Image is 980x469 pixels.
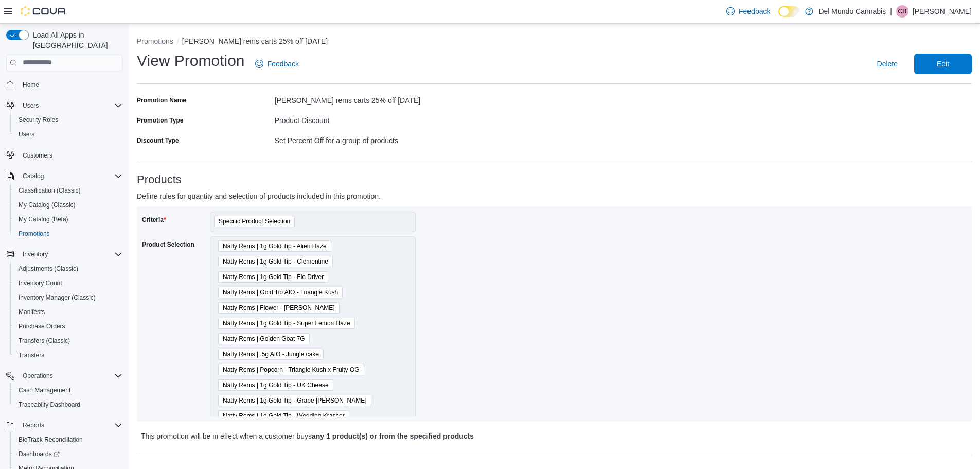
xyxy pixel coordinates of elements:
span: Users [14,128,122,141]
div: Set Percent Off for a group of products [275,132,555,145]
span: Promotions [19,230,50,238]
button: Customers [2,148,127,163]
a: My Catalog (Beta) [14,213,73,225]
span: BioTrack Reconciliation [14,433,122,446]
span: Catalog [23,172,44,180]
a: Customers [19,149,57,162]
a: Feedback [251,54,303,74]
span: Transfers [14,349,122,361]
span: Customers [23,151,52,160]
a: Classification (Classic) [14,184,85,197]
span: Catalog [19,170,122,182]
button: Adjustments (Classic) [10,262,127,276]
span: Purchase Orders [19,322,65,331]
p: | [890,5,892,18]
button: Transfers [10,348,127,362]
button: Transfers (Classic) [10,334,127,348]
span: Natty Rems | Golden Goat 7G [223,334,305,344]
a: Dashboards [10,447,127,461]
span: BioTrack Reconciliation [19,436,83,444]
span: Natty Rems | 1g Gold Tip - Alien Haze [218,240,331,252]
a: Cash Management [14,384,75,396]
span: Specific Product Selection [219,216,290,227]
span: Natty Rems | 1g Gold Tip - Wedding Krasher [218,410,349,422]
span: My Catalog (Classic) [14,199,122,211]
a: Traceabilty Dashboard [14,398,84,411]
button: Users [10,127,127,142]
span: Feedback [268,59,299,69]
span: Inventory [19,248,122,260]
a: Feedback [722,1,774,22]
span: Natty Rems | .5g AIO - Jungle cake [223,349,319,359]
a: My Catalog (Classic) [14,199,80,211]
span: Natty Rems | .5g AIO - Jungle cake [218,349,324,360]
span: Inventory Manager (Classic) [19,293,96,302]
button: Operations [2,369,127,383]
span: Purchase Orders [14,320,122,333]
p: [PERSON_NAME] [913,5,972,18]
a: Promotions [14,228,54,240]
span: Promotions [14,228,122,240]
label: Product Selection [142,240,194,249]
button: BioTrack Reconciliation [10,432,127,447]
span: Natty Rems | 1g Gold Tip - UK Cheese [223,380,329,390]
span: My Catalog (Beta) [14,213,122,225]
label: Promotion Type [137,116,183,125]
button: Catalog [19,170,48,182]
a: Dashboards [14,448,64,460]
span: Natty Rems | 1g Gold Tip - Super Lemon Haze [223,318,350,328]
span: Dashboards [19,450,60,458]
button: [PERSON_NAME] rems carts 25% off [DATE] [182,37,328,45]
div: [PERSON_NAME] rems carts 25% off [DATE] [275,92,555,105]
span: Natty Rems | Flower - [PERSON_NAME] [223,303,335,313]
input: Dark Mode [778,6,800,17]
a: Security Roles [14,114,62,126]
span: Cash Management [14,384,122,396]
span: Specific Product Selection [214,216,295,227]
span: Natty Rems | 1g Gold Tip - Alien Haze [223,241,327,251]
span: Security Roles [14,114,122,126]
a: Transfers (Classic) [14,335,74,347]
span: Natty Rems | 1g Gold Tip - UK Cheese [218,379,333,391]
span: Natty Rems | Popcorn - Triangle Kush x Fruity OG [223,364,360,375]
button: My Catalog (Classic) [10,198,127,212]
span: Operations [23,372,53,380]
button: My Catalog (Beta) [10,212,127,227]
a: Inventory Manager (Classic) [14,291,100,304]
div: Cody Brumfield [896,5,908,18]
span: Classification (Classic) [14,184,122,197]
span: Edit [937,59,949,69]
button: Catalog [2,169,127,183]
span: Natty Rems | 1g Gold Tip - Super Lemon Haze [218,318,355,329]
a: Manifests [14,306,49,318]
span: Traceabilty Dashboard [19,401,80,409]
span: Natty Rems | 1g Gold Tip - Grape [PERSON_NAME] [223,395,367,406]
button: Manifests [10,305,127,319]
span: Natty Rems | Flower - Bruce Banner [218,302,340,314]
span: My Catalog (Classic) [19,201,76,209]
button: Edit [914,54,972,74]
span: Manifests [14,306,122,318]
a: BioTrack Reconciliation [14,433,87,446]
span: Reports [19,419,122,431]
h1: View Promotion [137,50,245,71]
span: Dashboards [14,448,122,460]
span: Users [19,99,122,112]
nav: An example of EuiBreadcrumbs [137,36,972,48]
button: Inventory Manager (Classic) [10,290,127,305]
button: Home [2,77,127,92]
span: Users [23,101,39,110]
p: Del Mundo Cannabis [818,5,886,18]
span: Home [19,78,122,91]
span: Natty Rems | 1g Gold Tip - Wedding Krasher [223,411,345,421]
button: Inventory Count [10,276,127,290]
button: Users [19,99,43,112]
span: Classification (Classic) [19,186,81,195]
button: Inventory [19,248,52,260]
span: Natty Rems | 1g Gold Tip - Clementine [218,256,333,267]
button: Inventory [2,247,127,262]
span: Natty Rems | 1g Gold Tip - Flo Driver [223,272,324,282]
a: Users [14,128,39,141]
p: This promotion will be in effect when a customer buys [141,430,761,442]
